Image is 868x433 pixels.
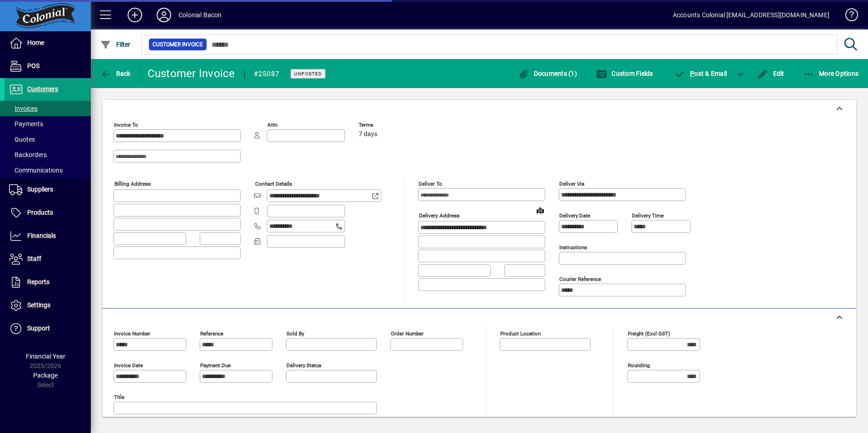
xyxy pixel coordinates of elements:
mat-label: Delivery time [632,212,664,219]
span: Backorders [9,151,47,158]
mat-label: Instructions [559,244,587,251]
a: Home [5,32,91,54]
span: Unposted [294,71,322,77]
mat-label: Rounding [628,362,650,369]
a: Support [5,317,91,340]
span: Settings [27,301,50,309]
span: Financials [27,232,56,239]
button: Edit [755,65,787,82]
span: Support [27,325,50,332]
a: Payments [5,116,91,132]
button: Documents (1) [516,65,579,82]
a: Knowledge Base [838,2,857,31]
span: Package [33,372,58,379]
mat-label: Attn [267,122,277,128]
a: Quotes [5,132,91,147]
span: Quotes [9,136,35,143]
span: Terms [359,122,413,128]
mat-label: Invoice number [114,330,150,337]
span: More Options [804,70,859,77]
mat-label: Delivery date [559,212,590,219]
span: POS [27,62,39,69]
a: Financials [5,225,91,247]
mat-label: Product location [500,330,541,337]
mat-label: Freight (excl GST) [628,330,670,337]
mat-label: Deliver via [559,181,584,187]
a: Invoices [5,101,91,116]
a: Communications [5,162,91,178]
span: Invoices [9,105,38,112]
a: POS [5,55,91,78]
mat-label: Title [114,394,124,400]
span: Customers [27,85,58,93]
span: ost & Email [675,70,727,77]
span: Filter [100,41,131,48]
mat-label: Delivery status [286,362,321,369]
span: Edit [757,70,784,77]
button: Filter [98,36,133,53]
span: 7 days [359,131,377,138]
a: Suppliers [5,178,91,201]
span: Documents (1) [518,70,577,77]
button: Back [98,65,133,82]
a: Staff [5,248,91,271]
span: Staff [27,255,41,262]
span: P [690,70,694,77]
a: Backorders [5,147,91,162]
button: More Options [801,65,861,82]
mat-label: Order number [391,330,424,337]
span: Customer Invoice [153,40,203,49]
a: View on map [533,203,547,217]
span: Products [27,209,53,216]
button: Custom Fields [594,65,656,82]
a: Settings [5,294,91,317]
span: Suppliers [27,186,53,193]
div: Colonial Bacon [178,8,222,22]
mat-label: Invoice date [114,362,143,369]
mat-label: Deliver To [419,181,442,187]
mat-label: Courier Reference [559,276,601,282]
mat-label: Payment due [200,362,231,369]
span: Payments [9,120,43,128]
div: Accounts Colonial [EMAIL_ADDRESS][DOMAIN_NAME] [673,8,829,22]
div: #25087 [254,67,280,81]
span: Communications [9,167,63,174]
app-page-header-button: Back [91,65,141,82]
button: Post & Email [670,65,732,82]
a: Reports [5,271,91,294]
mat-label: Invoice To [114,122,138,128]
mat-label: Sold by [286,330,304,337]
span: Reports [27,278,49,285]
span: Custom Fields [596,70,653,77]
span: Back [100,70,131,77]
span: Financial Year [26,353,65,360]
span: Home [27,39,44,46]
mat-label: Reference [200,330,223,337]
button: Add [120,7,149,23]
button: Profile [149,7,178,23]
div: Customer Invoice [148,66,235,81]
a: Products [5,202,91,224]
